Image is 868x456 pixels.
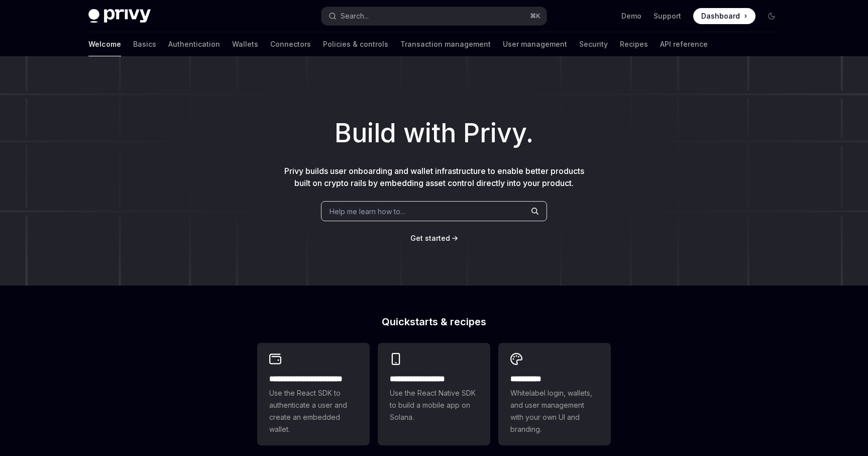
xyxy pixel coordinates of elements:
[133,32,156,56] a: Basics
[284,166,584,188] span: Privy builds user onboarding and wallet infrastructure to enable better products built on crypto ...
[530,12,540,20] span: ⌘ K
[693,8,755,24] a: Dashboard
[764,8,780,24] button: Toggle dark mode
[341,10,369,22] div: Search...
[232,32,258,56] a: Wallets
[621,11,641,21] a: Demo
[410,234,450,242] span: Get started
[323,32,388,56] a: Policies & controls
[378,343,490,445] a: **** **** **** ***Use the React Native SDK to build a mobile app on Solana.
[654,11,681,21] a: Support
[701,11,740,21] span: Dashboard
[321,7,547,25] button: Search...⌘K
[579,32,608,56] a: Security
[330,206,406,217] span: Help me learn how to…
[257,317,611,327] h2: Quickstarts & recipes
[510,387,599,435] span: Whitelabel login, wallets, and user management with your own UI and branding.
[660,32,708,56] a: API reference
[269,387,358,435] span: Use the React SDK to authenticate a user and create an embedded wallet.
[270,32,311,56] a: Connectors
[498,343,611,445] a: **** *****Whitelabel login, wallets, and user management with your own UI and branding.
[16,114,852,153] h1: Build with Privy.
[168,32,220,56] a: Authentication
[390,387,478,423] span: Use the React Native SDK to build a mobile app on Solana.
[503,32,567,56] a: User management
[88,9,151,23] img: dark logo
[400,32,491,56] a: Transaction management
[410,233,450,243] a: Get started
[620,32,648,56] a: Recipes
[88,32,121,56] a: Welcome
